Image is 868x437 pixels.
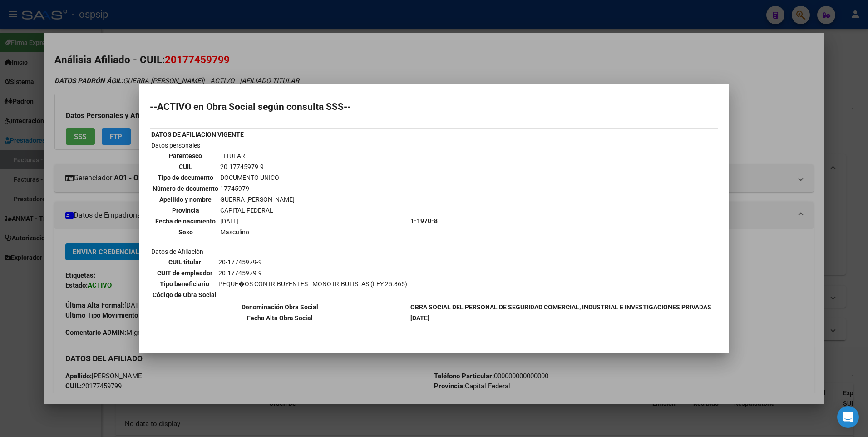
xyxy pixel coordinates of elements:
th: CUIL titular [152,257,217,267]
td: Datos personales Datos de Afiliación [151,140,409,301]
th: Código de Obra Social [152,290,217,300]
td: 20-17745979-9 [218,268,408,278]
th: Denominación Obra Social [151,302,409,312]
th: Fecha Alta Obra Social [151,313,409,323]
td: CAPITAL FEDERAL [220,205,295,215]
b: DATOS DE AFILIACION VIGENTE [151,131,244,138]
div: Open Intercom Messenger [837,406,859,428]
b: 1-1970-8 [410,217,438,224]
td: GUERRA [PERSON_NAME] [220,194,295,204]
th: Apellido y nombre [152,194,219,204]
td: 20-17745979-9 [218,257,408,267]
td: DOCUMENTO UNICO [220,173,295,183]
h2: --ACTIVO en Obra Social según consulta SSS-- [150,102,718,111]
th: Fecha de nacimiento [152,216,219,226]
th: CUIT de empleador [152,268,217,278]
td: [DATE] [220,216,295,226]
td: PEQUE�OS CONTRIBUYENTES - MONOTRIBUTISTAS (LEY 25.865) [218,279,408,289]
th: Provincia [152,205,219,215]
th: Tipo beneficiario [152,279,217,289]
b: [DATE] [410,314,429,322]
td: Masculino [220,227,295,237]
td: TITULAR [220,151,295,161]
td: 20-17745979-9 [220,162,295,172]
th: Tipo de documento [152,173,219,183]
th: Número de documento [152,184,219,194]
th: CUIL [152,162,219,172]
td: 17745979 [220,184,295,194]
th: Parentesco [152,151,219,161]
b: OBRA SOCIAL DEL PERSONAL DE SEGURIDAD COMERCIAL, INDUSTRIAL E INVESTIGACIONES PRIVADAS [410,303,711,311]
th: Sexo [152,227,219,237]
